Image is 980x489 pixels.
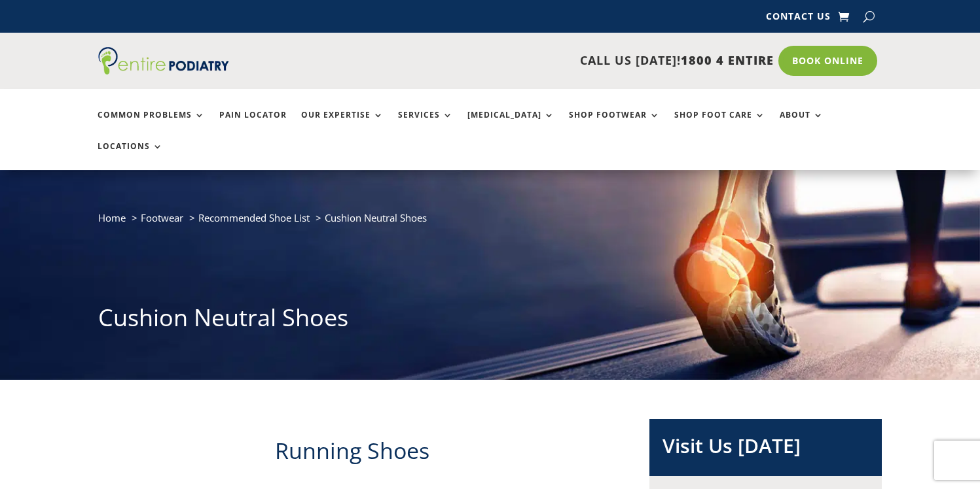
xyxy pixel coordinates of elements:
[98,47,229,75] img: logo (1)
[325,211,427,224] span: Cushion Neutral Shoes
[98,301,882,341] h1: Cushion Neutral Shoes
[198,211,310,224] a: Recommended Shoe List
[778,46,877,76] a: Book Online
[98,209,882,236] nav: breadcrumb
[467,110,554,139] a: [MEDICAL_DATA]
[766,12,831,26] a: Contact Us
[98,110,205,139] a: Common Problems
[301,110,384,139] a: Our Expertise
[141,211,183,224] a: Footwear
[674,110,765,139] a: Shop Foot Care
[681,52,774,68] span: 1800 4 ENTIRE
[219,110,287,139] a: Pain Locator
[98,211,126,224] a: Home
[662,432,869,466] h2: Visit Us [DATE]
[780,110,824,139] a: About
[98,64,229,77] a: Entire Podiatry
[398,110,453,139] a: Services
[569,110,660,139] a: Shop Footwear
[280,52,774,69] p: CALL US [DATE]!
[98,435,606,473] h2: Running Shoes
[98,142,163,170] a: Locations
